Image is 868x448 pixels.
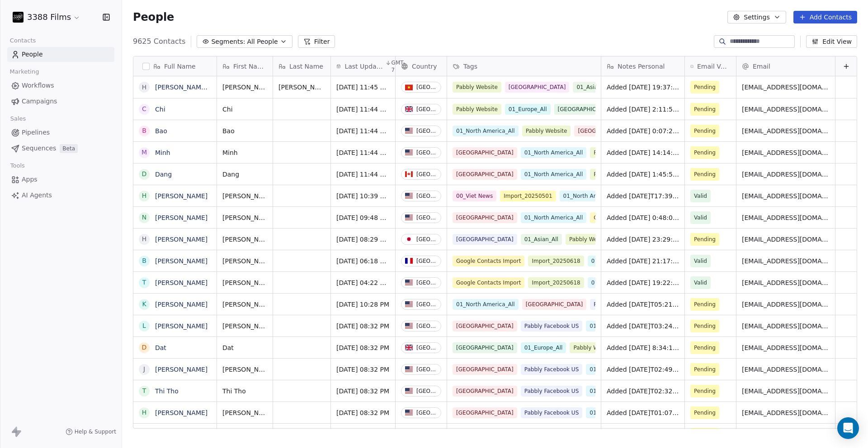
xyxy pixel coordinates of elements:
[742,365,830,374] span: [EMAIL_ADDRESS][DOMAIN_NAME]
[416,128,437,134] div: [GEOGRAPHIC_DATA]
[7,78,114,93] a: Workflows
[607,300,679,309] span: Added [DATE]T05:21:03+0000 via Pabbly Connect, Location Country: [GEOGRAPHIC_DATA], Facebook Lead...
[155,192,208,200] a: [PERSON_NAME]
[453,256,524,266] span: Google Contacts Import
[607,126,679,135] span: Added [DATE] 0:07:22 via Pabbly Connect, Location Country: [GEOGRAPHIC_DATA], 3388 Films Subscrib...
[222,126,267,135] span: Bao
[694,213,707,222] span: Valid
[590,212,662,223] span: Google Contacts Import
[142,386,146,396] div: T
[155,257,208,265] a: [PERSON_NAME]
[155,214,208,221] a: [PERSON_NAME]
[298,35,335,48] button: Filter
[694,322,716,331] span: Pending
[155,127,167,135] a: Bao
[336,343,390,352] span: [DATE] 08:32 PM
[574,126,639,136] span: [GEOGRAPHIC_DATA]
[521,147,587,158] span: 01_North America_All
[694,387,716,396] span: Pending
[222,322,267,331] span: [PERSON_NAME]
[742,191,830,201] span: [EMAIL_ADDRESS][DOMAIN_NAME]
[6,65,43,79] span: Marketing
[222,257,267,266] span: [PERSON_NAME]
[336,235,390,244] span: [DATE] 08:29 AM
[607,278,679,287] span: Added [DATE] 19:22:38 via Pabbly Connect, Location Country: [GEOGRAPHIC_DATA], 3388 Films Subscri...
[6,159,28,173] span: Tools
[566,234,614,245] span: Pabbly Website
[416,410,437,416] div: [GEOGRAPHIC_DATA]
[416,366,437,373] div: [GEOGRAPHIC_DATA]
[742,148,830,157] span: [EMAIL_ADDRESS][DOMAIN_NAME]
[742,387,830,396] span: [EMAIL_ADDRESS][DOMAIN_NAME]
[344,62,383,71] span: Last Updated Date
[222,148,267,157] span: Minh
[453,147,517,158] span: [GEOGRAPHIC_DATA]
[694,343,716,352] span: Pending
[522,299,587,310] span: [GEOGRAPHIC_DATA]
[453,407,517,418] span: [GEOGRAPHIC_DATA]
[742,343,830,352] span: [EMAIL_ADDRESS][DOMAIN_NAME]
[336,213,390,222] span: [DATE] 09:48 AM
[142,126,146,135] div: B
[453,82,501,93] span: Pabbly Website
[22,144,56,153] span: Sequences
[155,236,208,243] a: [PERSON_NAME]
[416,388,437,394] div: [GEOGRAPHIC_DATA]
[416,301,437,308] div: [GEOGRAPHIC_DATA]
[336,170,390,179] span: [DATE] 11:44 AM
[155,344,166,351] a: Dat
[742,257,830,266] span: [EMAIL_ADDRESS][DOMAIN_NAME]
[607,83,679,92] span: Added [DATE] 19:37:19 via Pabbly Connect, Location Country: [GEOGRAPHIC_DATA], 3388 Films Subscri...
[142,343,147,352] div: D
[573,82,614,93] span: 01_Asian_All
[155,366,208,373] a: [PERSON_NAME]
[742,300,830,309] span: [EMAIL_ADDRESS][DOMAIN_NAME]
[336,278,390,287] span: [DATE] 04:22 AM
[521,234,562,245] span: 01_Asian_All
[164,62,196,71] span: Full Name
[142,234,147,244] div: H
[736,56,835,76] div: Email
[222,83,267,92] span: [PERSON_NAME]
[588,256,633,266] span: 01_Europe_All
[11,9,82,25] button: 3388 Films
[142,278,146,287] div: T
[463,62,477,71] span: Tags
[521,364,583,375] span: Pabbly Facebook US
[500,191,556,201] span: Import_20250501
[336,126,390,135] span: [DATE] 11:44 AM
[586,364,652,375] span: 01_North America_All
[453,342,517,353] span: [GEOGRAPHIC_DATA]
[560,191,626,201] span: 01_North America_All
[222,408,267,417] span: [PERSON_NAME]
[742,170,830,179] span: [EMAIL_ADDRESS][DOMAIN_NAME]
[142,83,147,92] div: H
[742,235,830,244] span: [EMAIL_ADDRESS][DOMAIN_NAME]
[806,35,857,48] button: Edit View
[22,128,50,137] span: Pipelines
[416,106,437,112] div: [GEOGRAPHIC_DATA]
[222,213,267,222] span: [PERSON_NAME]
[694,278,707,287] span: Valid
[22,175,38,184] span: Apps
[697,62,731,71] span: Email Verification Status
[336,365,390,374] span: [DATE] 08:32 PM
[742,278,830,287] span: [EMAIL_ADDRESS][DOMAIN_NAME]
[155,387,179,395] a: Thi Tho
[742,83,830,92] span: [EMAIL_ADDRESS][DOMAIN_NAME]
[590,299,652,310] span: Pabbly Facebook US
[222,105,267,114] span: Chi
[416,236,437,243] div: [GEOGRAPHIC_DATA]
[336,191,390,201] span: [DATE] 10:39 AM
[453,191,496,201] span: 00_Viet News
[142,191,147,201] div: H
[142,148,147,157] div: M
[217,56,273,76] div: First Name
[590,169,639,180] span: Pabbly Website
[416,149,437,156] div: [GEOGRAPHIC_DATA]
[742,213,830,222] span: [EMAIL_ADDRESS][DOMAIN_NAME]
[142,321,146,331] div: L
[22,81,54,90] span: Workflows
[222,170,267,179] span: Dang
[222,387,267,396] span: Thi Tho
